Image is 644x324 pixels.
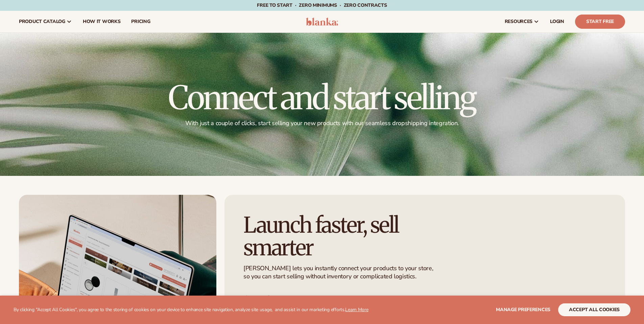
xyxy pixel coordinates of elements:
p: By clicking "Accept All Cookies", you agree to the storing of cookies on your device to enhance s... [14,307,368,313]
p: [PERSON_NAME] lets you instantly connect your products to your store, so you can start selling wi... [243,264,434,280]
span: Free to start · ZERO minimums · ZERO contracts [257,2,387,8]
span: resources [505,19,532,24]
h3: One-click setup [243,294,606,304]
a: Start Free [575,15,625,29]
a: Learn More [345,306,368,313]
button: Manage preferences [496,303,550,316]
span: LOGIN [550,19,564,24]
span: product catalog [19,19,65,24]
p: With just a couple of clicks, start selling your new products with our seamless dropshipping inte... [168,119,475,127]
a: product catalog [14,11,77,32]
span: How It Works [83,19,121,24]
img: logo [306,18,338,26]
span: Manage preferences [496,306,550,313]
button: accept all cookies [558,303,630,316]
a: pricing [126,11,156,32]
a: resources [499,11,545,32]
h2: Launch faster, sell smarter [243,214,449,259]
a: LOGIN [545,11,570,32]
a: How It Works [77,11,126,32]
span: pricing [131,19,150,24]
h1: Connect and start selling [168,82,475,114]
